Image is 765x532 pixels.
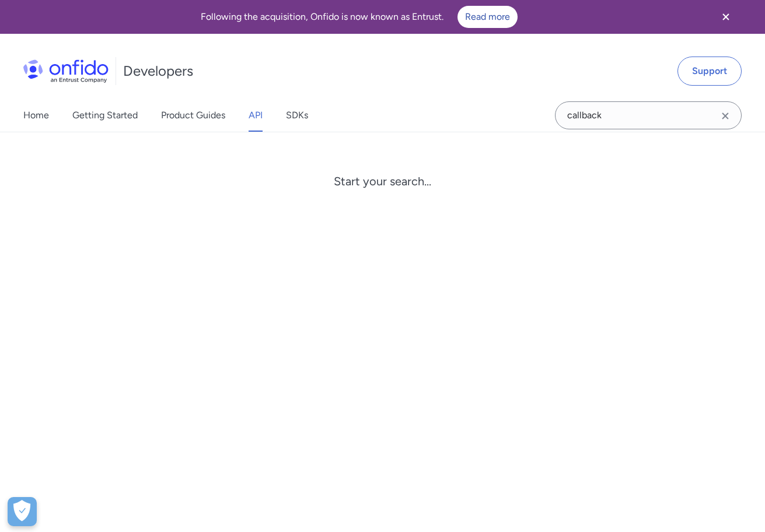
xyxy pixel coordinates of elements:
[704,2,747,31] button: Close banner
[161,99,225,132] a: Product Guides
[286,99,308,132] a: SDKs
[457,6,518,28] a: Read more
[334,174,431,188] div: Start your search...
[23,99,49,132] a: Home
[123,62,193,80] h1: Developers
[8,497,37,526] button: Open Preferences
[677,57,742,86] a: Support
[8,497,37,526] div: Cookie Preferences
[555,101,742,129] input: Onfido search input field
[14,6,704,28] div: Following the acquisition, Onfido is now known as Entrust.
[249,99,263,132] a: API
[718,109,732,123] svg: Clear search field button
[72,99,138,132] a: Getting Started
[719,10,733,24] svg: Close banner
[23,59,109,83] img: Onfido Logo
